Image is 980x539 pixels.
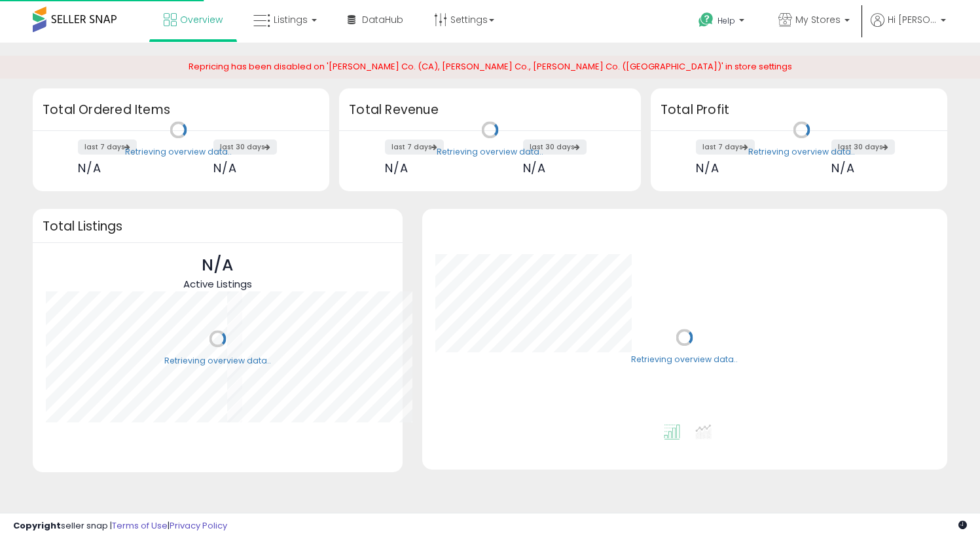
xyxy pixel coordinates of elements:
[189,60,792,73] span: Repricing has been disabled on '[PERSON_NAME] Co. (CA), [PERSON_NAME] Co., [PERSON_NAME] Co. ([GE...
[164,355,271,367] div: Retrieving overview data..
[13,519,61,532] strong: Copyright
[125,146,232,158] div: Retrieving overview data..
[888,13,937,26] span: Hi [PERSON_NAME]
[748,146,855,158] div: Retrieving overview data..
[274,13,308,26] span: Listings
[795,13,841,26] span: My Stores
[698,12,714,28] i: Get Help
[437,146,543,158] div: Retrieving overview data..
[112,519,168,532] a: Terms of Use
[362,13,403,26] span: DataHub
[631,354,738,365] div: Retrieving overview data..
[688,2,757,43] a: Help
[871,13,946,43] a: Hi [PERSON_NAME]
[717,15,735,26] span: Help
[180,13,223,26] span: Overview
[170,519,227,532] a: Privacy Policy
[13,520,227,532] div: seller snap | |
